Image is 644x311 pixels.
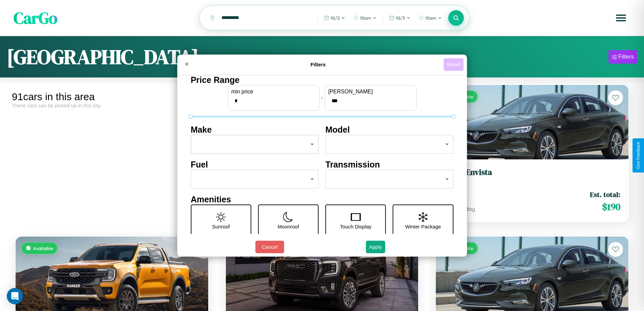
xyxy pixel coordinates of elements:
[366,241,385,253] button: Apply
[320,13,349,23] button: 10/2
[326,125,454,135] h4: Model
[602,200,620,214] span: $ 190
[212,222,230,231] p: Sunroof
[193,62,444,67] h4: Filters
[444,168,620,184] a: Buick Envista2016
[12,91,212,103] div: 91 cars in this area
[191,160,319,170] h4: Fuel
[328,89,413,95] label: [PERSON_NAME]
[360,15,371,21] span: 10am
[415,13,445,23] button: 10am
[191,125,319,135] h4: Make
[425,15,436,21] span: 10am
[340,222,371,231] p: Touch Display
[231,89,316,95] label: min price
[7,43,199,71] h1: [GEOGRAPHIC_DATA]
[461,205,475,212] span: / day
[444,58,463,71] button: Reset
[191,195,453,204] h4: Amenities
[255,241,284,253] button: Cancel
[636,142,641,169] div: Give Feedback
[444,168,620,177] h3: Buick Envista
[618,53,634,60] div: Filters
[386,13,414,23] button: 10/3
[331,15,340,21] span: 10 / 2
[14,7,57,29] span: CarGo
[321,93,323,102] p: -
[396,15,405,21] span: 10 / 3
[7,288,23,304] div: Open Intercom Messenger
[612,8,630,27] button: Open menu
[33,245,53,251] span: Available
[278,222,299,231] p: Moonroof
[405,222,441,231] p: Winter Package
[350,13,380,23] button: 10am
[12,103,212,108] div: These cars can be picked up in this city.
[609,50,637,64] button: Filters
[191,75,453,85] h4: Price Range
[590,190,620,199] span: Est. total:
[326,160,454,170] h4: Transmission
